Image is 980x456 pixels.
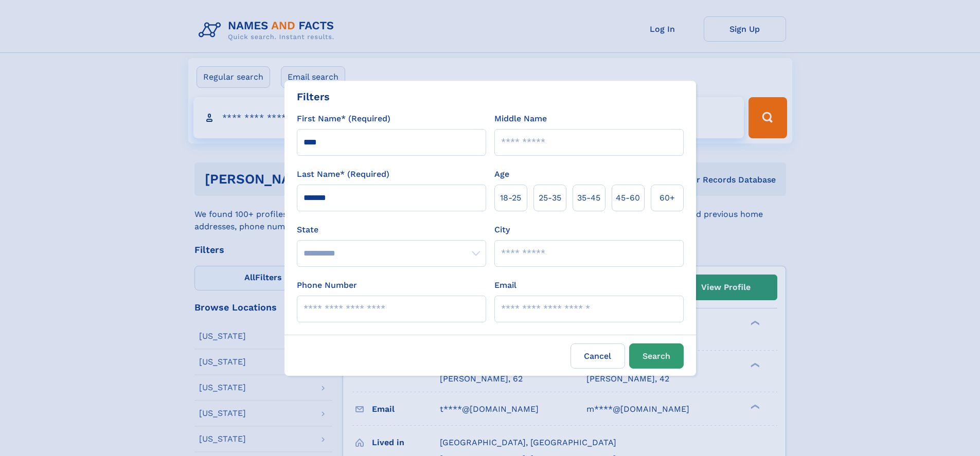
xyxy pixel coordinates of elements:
[494,113,547,125] label: Middle Name
[494,224,510,236] label: City
[660,192,675,204] span: 60+
[616,192,640,204] span: 45‑60
[577,192,600,204] span: 35‑45
[571,343,625,369] label: Cancel
[297,113,390,125] label: First Name* (Required)
[297,89,330,104] div: Filters
[500,192,521,204] span: 18‑25
[494,279,516,291] label: Email
[297,224,486,236] label: State
[297,279,357,291] label: Phone Number
[494,168,509,180] label: Age
[629,343,684,369] button: Search
[297,168,389,180] label: Last Name* (Required)
[539,192,561,204] span: 25‑35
